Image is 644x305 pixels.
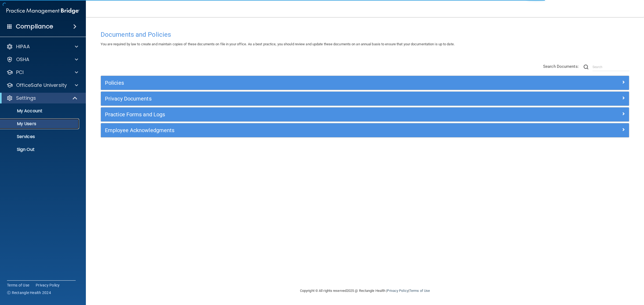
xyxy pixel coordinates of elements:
[105,126,625,135] a: Employee Acknowledgments
[16,82,67,88] p: OfficeSafe University
[16,56,30,63] p: OSHA
[105,127,493,133] h5: Employee Acknowledgments
[543,64,579,69] span: Search Documents:
[101,31,629,38] h4: Documents and Policies
[101,42,455,46] span: You are required by law to create and maintain copies of these documents on file in your office. ...
[6,43,78,50] a: HIPAA
[16,43,30,50] p: HIPAA
[3,108,77,114] p: My Account
[105,110,625,119] a: Practice Forms and Logs
[3,121,77,127] p: My Users
[267,282,463,299] div: Copyright © All rights reserved 2025 @ Rectangle Health | |
[6,69,78,76] a: PCI
[3,147,77,152] p: Sign Out
[16,23,53,30] h4: Compliance
[3,134,77,139] p: Services
[592,63,629,71] input: Search
[16,69,24,76] p: PCI
[36,282,60,288] a: Privacy Policy
[105,80,493,86] h5: Policies
[105,96,493,102] h5: Privacy Documents
[409,289,430,293] a: Terms of Use
[105,111,493,117] h5: Practice Forms and Logs
[6,82,78,88] a: OfficeSafe University
[16,95,36,101] p: Settings
[105,94,625,103] a: Privacy Documents
[105,79,625,87] a: Policies
[551,267,638,289] iframe: Drift Widget Chat Controller
[6,56,78,63] a: OSHA
[7,290,51,295] span: Ⓒ Rectangle Health 2024
[7,282,29,288] a: Terms of Use
[584,65,588,69] img: ic-search.3b580494.png
[6,6,79,16] img: PMB logo
[387,289,408,293] a: Privacy Policy
[6,95,78,101] a: Settings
